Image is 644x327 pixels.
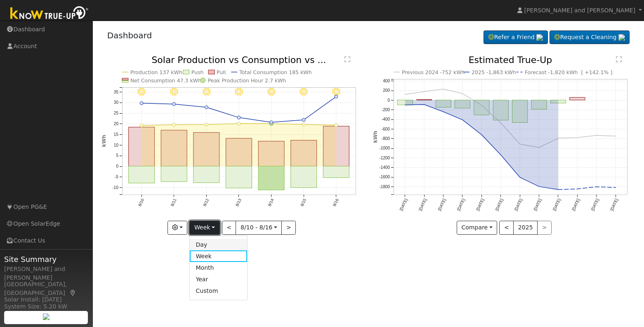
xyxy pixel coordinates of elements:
circle: onclick="" [172,123,176,126]
text: kWh [101,135,107,147]
text: 400 [383,79,390,83]
text: 0 [387,98,390,103]
text: Estimated True-Up [469,55,552,65]
text: 30 [113,100,118,105]
circle: onclick="" [237,122,241,125]
text: 5 [116,154,118,158]
circle: onclick="" [205,123,208,126]
text: -400 [382,117,390,122]
text: [DATE] [552,198,561,212]
circle: onclick="" [518,176,521,179]
a: Month [190,262,247,273]
text: Forecast -1,820 kWh [ +142.1% ] [525,69,613,75]
text: 8/15 [300,198,307,208]
text: Total Consumption 185 kWh [239,69,312,75]
text:  [344,56,350,63]
circle: onclick="" [140,102,143,105]
circle: onclick="" [403,93,406,96]
i: 8/15 - Clear [300,88,308,96]
circle: onclick="" [461,118,464,121]
text: 200 [383,89,390,93]
rect: onclick="" [323,126,349,166]
i: 8/11 - Clear [170,88,178,96]
circle: onclick="" [614,135,618,138]
text: [DATE] [514,198,523,212]
circle: onclick="" [461,92,464,95]
rect: onclick="" [161,130,187,166]
button: < [499,221,514,235]
rect: onclick="" [551,100,566,103]
rect: onclick="" [258,166,284,190]
text: -5 [115,175,118,180]
button: 8/10 - 8/16 [236,221,282,235]
text: [DATE] [571,198,580,212]
a: Request a Cleaning [550,30,630,44]
circle: onclick="" [595,134,598,137]
img: retrieve [43,313,50,320]
text: 35 [113,90,118,94]
circle: onclick="" [237,116,241,119]
circle: onclick="" [557,137,560,140]
rect: onclick="" [291,140,317,166]
text: -1600 [379,175,390,180]
button: Week [189,221,219,235]
text: -1800 [379,185,390,189]
circle: onclick="" [172,103,176,106]
div: [PERSON_NAME] and [PERSON_NAME] [4,265,88,282]
text: -10 [112,185,118,190]
a: Year [190,274,247,285]
text: 8/12 [202,198,210,208]
circle: onclick="" [480,133,483,137]
text: -600 [382,127,390,131]
a: Map [69,290,77,296]
div: System Size: 5.20 kW [4,302,88,311]
text: -200 [382,107,390,112]
a: Day [190,239,247,250]
rect: onclick="" [531,100,547,109]
circle: onclick="" [499,121,502,124]
rect: onclick="" [226,166,252,188]
text: 0 [116,164,118,169]
rect: onclick="" [570,98,585,100]
button: Compare [457,221,498,235]
rect: onclick="" [512,100,528,123]
button: < [222,221,236,235]
text: Push [191,69,203,75]
i: 8/12 - Clear [202,88,210,96]
rect: onclick="" [193,133,219,166]
div: [GEOGRAPHIC_DATA], [GEOGRAPHIC_DATA] [4,280,88,297]
span: [PERSON_NAME] and [PERSON_NAME] [524,7,635,14]
text: -1000 [379,146,390,151]
text: -800 [382,136,390,141]
circle: onclick="" [140,124,143,127]
rect: onclick="" [128,166,154,183]
a: Dashboard [107,30,152,40]
text: 8/10 [137,198,145,208]
text: [DATE] [437,198,446,212]
rect: onclick="" [455,100,470,108]
text: [DATE] [399,198,408,212]
text: [DATE] [456,198,466,212]
text: kWh [373,131,378,143]
a: Refer a Friend [484,30,548,44]
circle: onclick="" [518,142,521,146]
div: Solar Install: [DATE] [4,295,88,304]
rect: onclick="" [226,138,252,166]
text: 8/14 [267,198,274,208]
button: 2025 [513,221,538,235]
img: retrieve [618,34,625,41]
text: 8/11 [170,198,177,208]
text: Net Consumption 47.3 kWh [130,77,201,84]
text: [DATE] [533,198,542,212]
text: [DATE] [609,198,619,212]
img: retrieve [536,34,543,41]
text: 25 [113,111,118,116]
i: 8/16 - Clear [332,88,340,96]
i: 8/14 - Clear [267,88,276,96]
text: Solar Production vs Consumption vs ... [151,55,326,65]
rect: onclick="" [474,100,489,115]
text: 8/16 [332,198,340,208]
circle: onclick="" [335,95,338,98]
i: 8/13 - Clear [235,88,243,96]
